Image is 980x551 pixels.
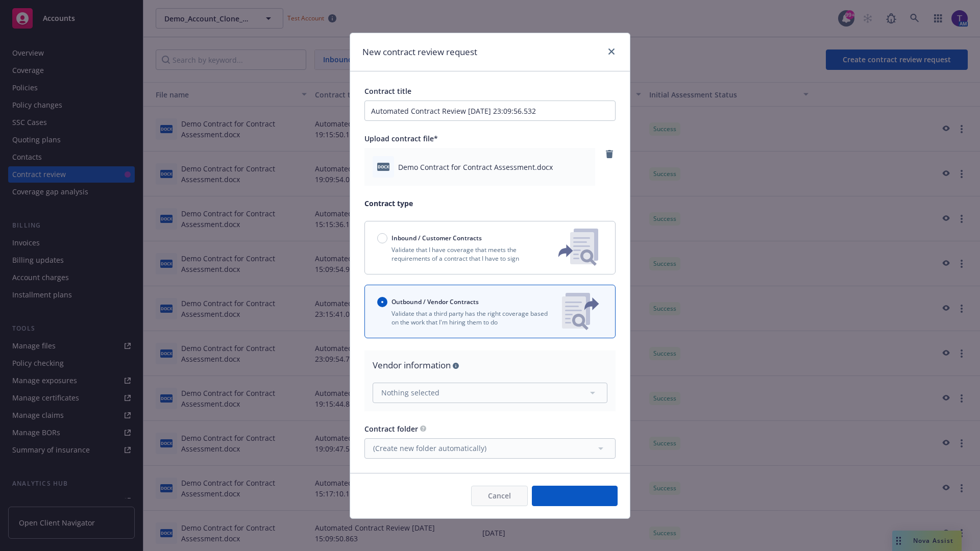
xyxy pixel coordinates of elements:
span: Nothing selected [381,387,439,398]
a: close [605,45,618,58]
a: remove [603,148,616,160]
p: Contract type [364,198,616,209]
span: docx [377,163,389,170]
button: Inbound / Customer ContractsValidate that I have coverage that meets the requirements of a contra... [364,221,616,274]
button: Nothing selected [373,383,607,403]
button: Outbound / Vendor ContractsValidate that a third party has the right coverage based on the work t... [364,285,616,338]
span: Outbound / Vendor Contracts [391,297,479,306]
h1: New contract review request [362,45,477,59]
span: (Create new folder automatically) [373,443,486,454]
span: Cancel [488,491,511,500]
span: Inbound / Customer Contracts [391,234,482,242]
input: Inbound / Customer Contracts [377,233,387,243]
button: Create request [532,486,618,506]
span: Contract folder [364,424,418,434]
button: (Create new folder automatically) [364,438,616,459]
span: Upload contract file* [364,134,438,143]
span: Demo Contract for Contract Assessment.docx [398,162,553,172]
button: Cancel [471,486,528,506]
p: Validate that I have coverage that meets the requirements of a contract that I have to sign [377,245,542,263]
span: Create request [549,491,601,500]
div: Vendor information [373,359,607,372]
input: Outbound / Vendor Contracts [377,297,387,307]
span: Contract title [364,86,411,96]
input: Enter a title for this contract [364,101,616,121]
p: Validate that a third party has the right coverage based on the work that I'm hiring them to do [377,309,554,327]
